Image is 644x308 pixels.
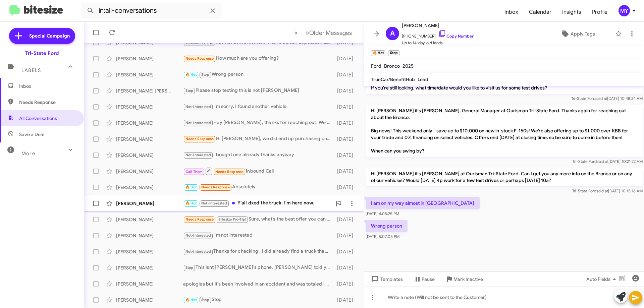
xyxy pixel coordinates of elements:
[21,150,35,157] span: More
[25,50,59,57] div: Tri-State Ford
[183,296,334,304] div: Stop
[366,234,399,239] span: [DATE] 5:07:05 PM
[183,199,332,207] div: Y'all dxed the truck. I'm here now.
[371,63,381,69] span: Ford
[116,248,183,255] div: [PERSON_NAME]
[334,152,359,159] div: [DATE]
[334,104,359,110] div: [DATE]
[595,96,607,101] span: said at
[524,2,557,22] a: Calendar
[19,131,44,138] span: Save a Deal
[384,63,400,69] span: Bronco
[418,76,428,82] span: Lead
[366,105,643,157] p: Hi [PERSON_NAME] it's [PERSON_NAME], General Manager at Ourisman Tri-State Ford. Thanks again for...
[440,273,488,285] button: Mark Inactive
[185,217,214,222] span: Needs Response
[116,281,183,287] div: [PERSON_NAME]
[185,170,203,174] span: Call Them
[402,21,474,29] span: [PERSON_NAME]
[371,76,415,82] span: TrueCar/BenefitHub
[370,273,403,285] span: Templates
[116,232,183,239] div: [PERSON_NAME]
[201,201,227,205] span: Not-Interested
[422,273,435,285] span: Pause
[185,249,211,254] span: Not-Interested
[366,168,643,186] p: Hi [PERSON_NAME] it's [PERSON_NAME] at Ourisman Tri-State Ford. Can I get you any more info on th...
[597,159,608,164] span: said at
[402,63,414,69] span: 2025
[183,151,334,159] div: I bought one already thanks anyway
[366,197,480,209] p: I am on my way almost in [GEOGRAPHIC_DATA]
[587,2,613,22] span: Profile
[9,28,75,44] a: Special Campaign
[29,33,70,39] span: Special Campaign
[334,248,359,255] div: [DATE]
[573,159,643,164] span: Tri-State Ford [DATE] 10:21:22 AM
[218,217,246,222] span: Bitesize Pro-Tip!
[586,273,619,285] span: Auto Fields
[543,28,612,40] button: Apply Tags
[571,96,643,101] span: Tri-State Ford [DATE] 10:48:24 AM
[185,88,194,93] span: Stop
[185,265,194,270] span: Stop
[596,188,608,193] span: said at
[183,55,334,62] div: How much are you offering?
[334,232,359,239] div: [DATE]
[302,26,356,40] button: Next
[116,184,183,191] div: [PERSON_NAME]
[116,297,183,303] div: [PERSON_NAME]
[334,55,359,62] div: [DATE]
[185,56,214,61] span: Needs Response
[557,2,587,22] a: Insights
[185,298,197,302] span: 🔥 Hot
[116,264,183,271] div: [PERSON_NAME]
[183,232,334,239] div: I'm not interested
[116,71,183,78] div: [PERSON_NAME]
[116,136,183,142] div: [PERSON_NAME]
[19,115,57,122] span: All Conversations
[185,201,197,205] span: 🔥 Hot
[19,83,76,89] span: Inbox
[183,71,334,78] div: Wrong person
[185,185,197,189] span: 🔥 Hot
[334,184,359,191] div: [DATE]
[334,87,359,94] div: [DATE]
[183,103,334,111] div: I'm sorry, I found another vehicle.
[185,137,214,141] span: Needs Response
[366,211,399,216] span: [DATE] 4:05:25 PM
[619,5,630,16] div: MY
[334,71,359,78] div: [DATE]
[309,29,352,37] span: Older Messages
[116,200,183,207] div: [PERSON_NAME]
[183,248,334,255] div: Thanks for checking . I did already find a truck thank you
[306,28,309,37] span: »
[581,273,624,285] button: Auto Fields
[364,273,408,285] button: Templates
[116,168,183,175] div: [PERSON_NAME]
[290,26,302,40] button: Previous
[371,50,385,56] small: 🔥 Hot
[116,152,183,159] div: [PERSON_NAME]
[183,87,334,95] div: Please stop texting this is not [PERSON_NAME]
[438,34,474,39] a: Copy Number
[613,5,637,16] button: MY
[294,28,298,37] span: «
[183,215,334,223] div: Sure, what’s the best offer you can give me?
[215,170,244,174] span: Needs Response
[183,135,334,143] div: Hi [PERSON_NAME], we did end up purchasing one then. Thank you for checking back in.
[571,28,595,40] span: Apply Tags
[116,216,183,223] div: [PERSON_NAME]
[183,167,334,175] div: Inbound Call
[183,264,334,271] div: This isnt [PERSON_NAME]'s phone. [PERSON_NAME] told yall this several times. Remove my number fro...
[334,281,359,287] div: [DATE]
[183,119,334,127] div: Hey [PERSON_NAME], thanks for reaching out. We're not going to be looking for any new cars at thi...
[116,87,183,94] div: [PERSON_NAME] [PERSON_NAME]
[402,29,474,40] span: [PHONE_NUMBER]
[185,153,211,157] span: Not-Interested
[21,67,41,73] span: Labels
[116,104,183,110] div: [PERSON_NAME]
[334,264,359,271] div: [DATE]
[201,72,209,77] span: Stop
